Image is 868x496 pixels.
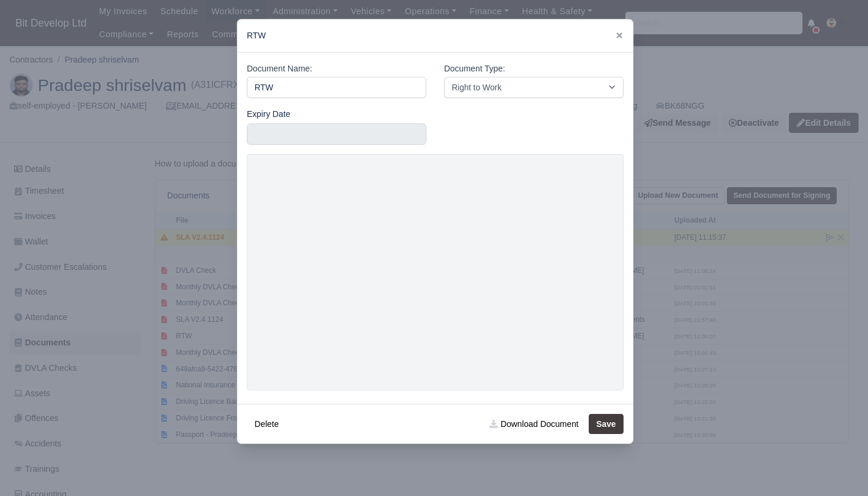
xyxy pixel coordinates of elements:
div: RTW [237,19,633,53]
label: Expiry Date [247,107,291,121]
iframe: Chat Widget [809,439,868,496]
button: Delete [247,414,286,434]
label: Document Name: [247,62,312,76]
a: Download Document [482,414,586,434]
button: Save [589,414,624,434]
label: Document Type: [444,62,505,76]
